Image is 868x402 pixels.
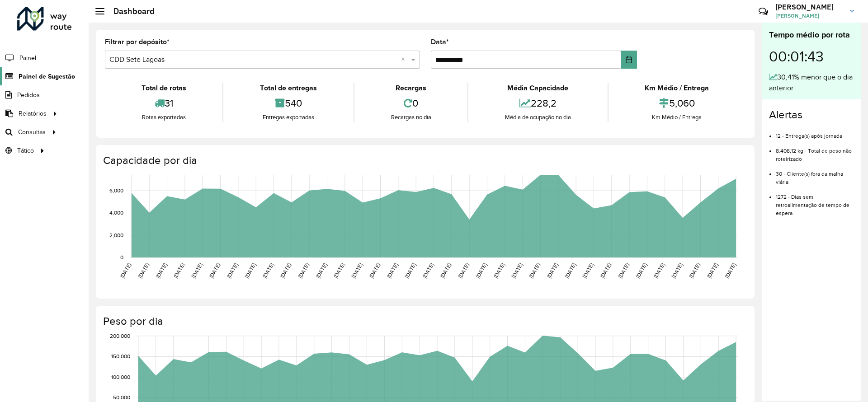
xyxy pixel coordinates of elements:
span: Relatórios [19,109,47,118]
text: [DATE] [172,262,185,279]
text: [DATE] [386,262,399,279]
div: Tempo médio por rota [769,29,854,41]
h4: Capacidade por dia [103,154,745,167]
label: Data [431,37,449,47]
span: Pedidos [17,90,40,100]
div: 5,060 [611,93,743,113]
a: Contato Rápido [754,2,773,21]
text: [DATE] [404,262,417,279]
text: [DATE] [706,262,719,279]
text: [DATE] [457,262,470,279]
text: [DATE] [528,262,541,279]
text: [DATE] [439,262,452,279]
text: [DATE] [421,262,434,279]
text: [DATE] [688,262,701,279]
text: 200,000 [110,333,130,339]
div: Km Médio / Entrega [611,113,743,122]
li: 30 - Cliente(s) fora da malha viária [776,163,854,186]
text: [DATE] [510,262,524,279]
div: 228,2 [471,93,605,113]
div: Recargas no dia [357,113,465,122]
text: [DATE] [581,262,594,279]
text: [DATE] [208,262,221,279]
h4: Peso por dia [103,315,745,328]
text: [DATE] [332,262,345,279]
text: [DATE] [297,262,310,279]
text: [DATE] [475,262,488,279]
text: [DATE] [652,262,665,279]
div: 31 [107,93,220,113]
text: [DATE] [244,262,257,279]
span: Painel de Sugestão [19,72,75,81]
div: Média de ocupação no dia [471,113,605,122]
text: [DATE] [368,262,381,279]
li: 1272 - Dias sem retroalimentação de tempo de espera [776,186,854,217]
div: Km Médio / Entrega [611,83,743,93]
text: 6,000 [109,187,123,193]
text: [DATE] [492,262,505,279]
text: [DATE] [564,262,577,279]
text: [DATE] [546,262,559,279]
button: Choose Date [621,51,637,69]
div: 30,41% menor que o dia anterior [769,72,854,93]
text: [DATE] [617,262,630,279]
div: Rotas exportadas [107,113,220,122]
h3: [PERSON_NAME] [775,3,843,11]
text: [DATE] [119,262,132,279]
text: 50,000 [113,395,130,401]
div: 540 [226,93,351,113]
li: 8.408,12 kg - Total de peso não roteirizado [776,140,854,163]
text: [DATE] [724,262,737,279]
div: Total de rotas [107,83,220,93]
div: 00:01:43 [769,41,854,72]
div: 0 [357,93,465,113]
text: [DATE] [137,262,150,279]
text: [DATE] [670,262,684,279]
text: [DATE] [599,262,612,279]
text: [DATE] [226,262,239,279]
span: Consultas [18,127,46,137]
text: 0 [120,254,123,260]
text: 150,000 [111,353,130,359]
text: 2,000 [109,232,123,238]
span: [PERSON_NAME] [775,12,843,20]
h2: Dashboard [104,6,155,16]
text: [DATE] [635,262,648,279]
text: 4,000 [109,210,123,216]
span: Clear all [401,54,409,65]
li: 12 - Entrega(s) após jornada [776,125,854,140]
text: [DATE] [155,262,168,279]
div: Média Capacidade [471,83,605,93]
text: [DATE] [350,262,363,279]
span: Tático [17,146,34,155]
div: Entregas exportadas [226,113,351,122]
text: 100,000 [111,374,130,380]
div: Total de entregas [226,83,351,93]
text: [DATE] [315,262,328,279]
h4: Alertas [769,108,854,122]
text: [DATE] [261,262,274,279]
label: Filtrar por depósito [105,37,170,47]
div: Recargas [357,83,465,93]
text: [DATE] [190,262,203,279]
span: Painel [19,53,36,63]
text: [DATE] [279,262,292,279]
